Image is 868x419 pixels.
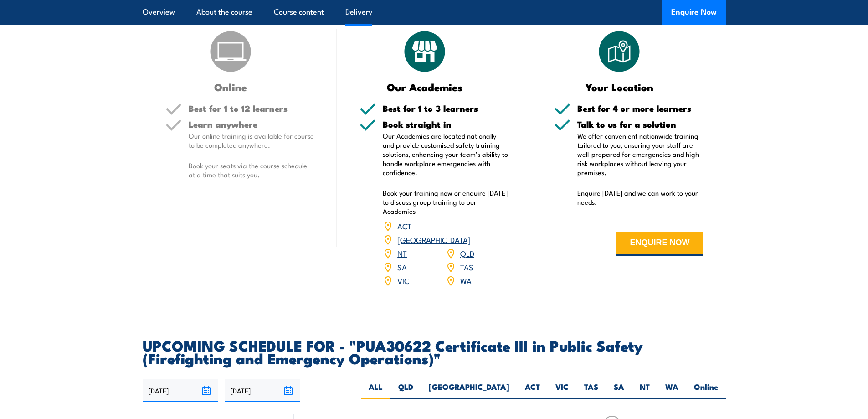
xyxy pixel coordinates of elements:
[606,382,632,399] label: SA
[383,131,508,177] p: Our Academies are located nationally and provide customised safety training solutions, enhancing ...
[360,82,490,92] h3: Our Academies
[397,248,407,259] a: NT
[390,382,421,399] label: QLD
[548,382,576,399] label: VIC
[397,220,411,231] a: ACT
[632,382,657,399] label: NT
[225,379,300,402] input: To date
[383,120,508,129] h5: Book straight in
[460,275,472,286] a: WA
[165,82,296,92] h3: Online
[361,382,390,399] label: ALL
[397,275,409,286] a: VIC
[657,382,686,399] label: WA
[577,131,703,177] p: We offer convenient nationwide training tailored to you, ensuring your staff are well-prepared fo...
[189,120,314,129] h5: Learn anywhere
[517,382,548,399] label: ACT
[143,379,218,402] input: From date
[460,261,473,272] a: TAS
[577,188,703,207] p: Enquire [DATE] and we can work to your needs.
[577,104,703,113] h5: Best for 4 or more learners
[397,234,471,245] a: [GEOGRAPHIC_DATA]
[616,232,703,256] button: ENQUIRE NOW
[576,382,606,399] label: TAS
[421,382,517,399] label: [GEOGRAPHIC_DATA]
[189,161,314,179] p: Book your seats via the course schedule at a time that suits you.
[383,188,508,216] p: Book your training now or enquire [DATE] to discuss group training to our Academies
[554,82,685,92] h3: Your Location
[397,261,407,272] a: SA
[686,382,726,399] label: Online
[189,104,314,113] h5: Best for 1 to 12 learners
[577,120,703,129] h5: Talk to us for a solution
[189,131,314,150] p: Our online training is available for course to be completed anywhere.
[383,104,508,113] h5: Best for 1 to 3 learners
[460,248,474,259] a: QLD
[143,339,726,364] h2: UPCOMING SCHEDULE FOR - "PUA30622 Certificate III in Public Safety (Firefighting and Emergency Op...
